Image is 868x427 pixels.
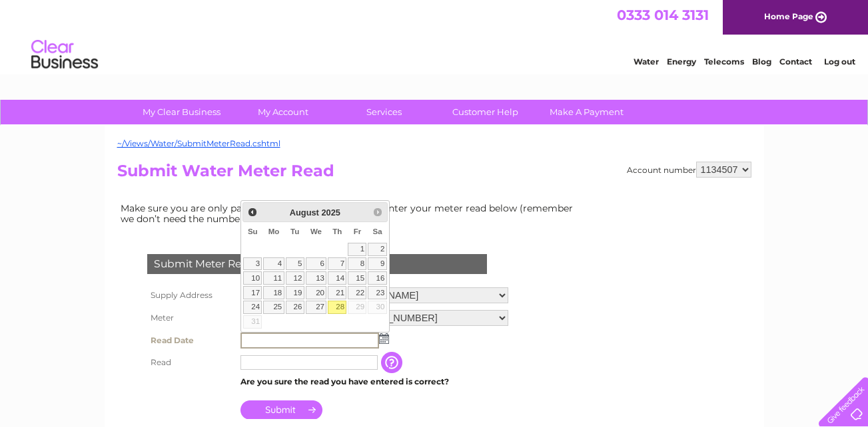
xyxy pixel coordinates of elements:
a: 27 [306,301,327,314]
span: Friday [354,227,362,235]
a: 24 [243,301,262,314]
div: Clear Business is a trading name of Verastar Limited (registered in [GEOGRAPHIC_DATA] No. 3667643... [120,7,749,65]
a: 5 [286,257,304,271]
div: Account number [627,162,751,178]
a: Log out [824,57,855,67]
a: 18 [263,286,284,299]
a: 10 [243,271,262,285]
a: 2 [368,243,386,256]
a: 17 [243,286,262,299]
a: 11 [263,271,284,285]
td: Are you sure the read you have entered is correct? [237,373,512,390]
img: ... [379,333,389,344]
a: Water [634,57,659,67]
h2: Submit Water Meter Read [117,162,751,187]
a: Energy [667,57,696,67]
a: My Clear Business [127,100,236,124]
a: 19 [286,286,304,299]
a: Prev [244,204,260,219]
span: Monday [268,227,280,235]
th: Read Date [144,329,237,352]
a: 9 [368,257,386,271]
a: My Account [228,100,338,124]
a: 0333 014 3131 [617,7,709,23]
span: Sunday [248,227,258,235]
a: 21 [328,286,346,299]
td: Make sure you are only paying for what you use. Simply enter your meter read below (remember we d... [117,200,584,227]
a: 12 [286,271,304,285]
span: Prev [247,207,258,217]
img: logo.png [31,35,99,75]
th: Meter [144,307,237,329]
span: August [290,208,319,217]
a: 15 [348,271,366,285]
span: 2025 [321,208,340,217]
span: Wednesday [310,227,322,235]
a: Telecoms [704,57,744,67]
span: Saturday [373,227,382,235]
a: 13 [306,271,327,285]
a: 6 [306,257,327,271]
a: 23 [368,286,386,299]
input: Submit [240,400,322,419]
span: Tuesday [290,227,299,235]
a: 16 [368,271,386,285]
a: 4 [263,257,284,271]
input: Information [381,352,405,373]
th: Read [144,352,237,373]
a: 20 [306,286,327,299]
a: Customer Help [430,100,540,124]
a: 8 [348,257,366,271]
a: 22 [348,286,366,299]
a: 7 [328,257,346,271]
a: 28 [328,301,346,314]
a: 26 [286,301,304,314]
a: 25 [263,301,284,314]
span: Thursday [332,227,342,235]
a: Blog [752,57,771,67]
a: ~/Views/Water/SubmitMeterRead.cshtml [117,138,280,148]
a: Services [329,100,439,124]
div: Submit Meter Read [147,254,487,274]
a: 14 [328,271,346,285]
a: Make A Payment [532,100,642,124]
a: 3 [243,257,262,271]
a: 1 [348,243,366,256]
th: Supply Address [144,284,237,307]
a: Contact [779,57,812,67]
